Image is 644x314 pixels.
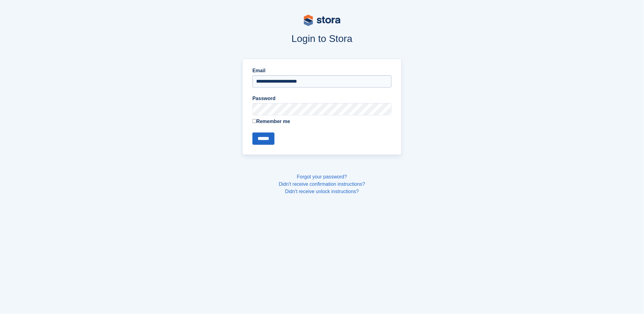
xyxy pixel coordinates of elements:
a: Didn't receive unlock instructions? [285,189,359,194]
img: stora-logo-53a41332b3708ae10de48c4981b4e9114cc0af31d8433b30ea865607fb682f29.svg [304,15,340,26]
input: Remember me [252,119,256,123]
label: Remember me [252,118,392,125]
a: Didn't receive confirmation instructions? [279,181,365,187]
label: Password [252,95,392,102]
label: Email [252,67,392,74]
h1: Login to Stora [126,33,518,44]
a: Forgot your password? [297,174,347,179]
